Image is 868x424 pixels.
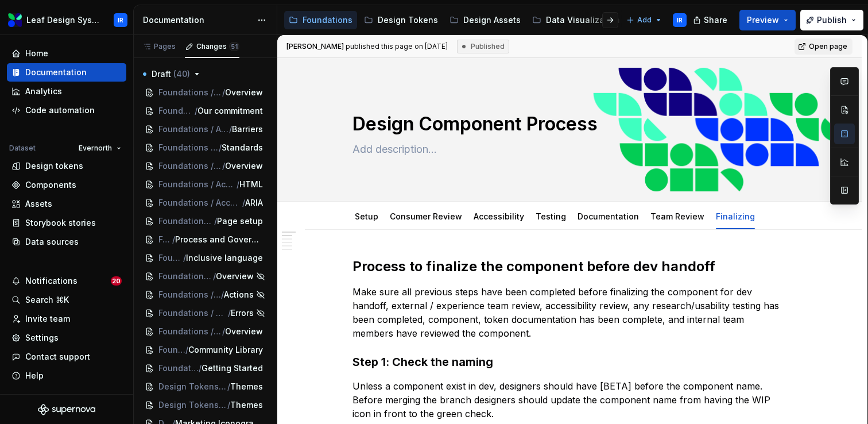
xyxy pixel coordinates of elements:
div: Help [25,370,44,381]
span: 20 [111,276,122,286]
div: IR [118,16,123,25]
span: Foundations / Accessibility Guidelines / Accessibility Overview [158,87,222,98]
a: Invite team [7,310,126,328]
a: Foundations / Content design / Designing content/Overview [140,267,270,286]
a: Code automation [7,101,126,120]
a: Documentation [7,63,126,82]
a: Data sources [7,233,126,251]
span: Add [637,16,652,25]
span: / [242,197,245,209]
a: Foundations / Contribution & Governance/Community Library [140,341,270,359]
span: Foundations / Content design / Getting started [158,234,172,245]
span: Standards [222,142,263,153]
span: Errors [231,307,254,319]
span: ( 40 ) [173,69,190,79]
button: Share [687,10,735,30]
a: Foundations / Accessibility Guidelines / Coding for the web/HTML [140,175,270,194]
span: Actions [224,289,254,300]
svg: Supernova Logo [38,404,95,415]
div: Finalizing [711,204,759,228]
span: Our commitment [197,105,263,117]
a: Open page [795,38,852,55]
button: Search ⌘K [7,291,126,309]
div: Documentation [573,204,644,228]
a: Accessibility [474,211,524,221]
div: Home [25,48,48,59]
span: / [214,215,217,227]
span: Getting Started [201,363,263,374]
div: Leaf Design System [26,14,100,26]
button: Publish [800,10,863,30]
div: Contact support [25,351,90,363]
span: HTML [239,179,263,190]
div: Setup [350,204,383,228]
a: Documentation [578,211,639,221]
button: Contact support [7,348,126,366]
span: ARIA [245,197,263,209]
a: Assets [7,195,126,213]
div: Design Assets [463,14,521,26]
span: Overview [216,271,254,282]
span: Design Tokens / Color [158,381,227,392]
button: Help [7,367,126,385]
button: Evernorth [73,140,126,156]
div: Documentation [143,14,251,26]
span: / [172,234,175,245]
span: / [222,326,225,337]
a: Foundations / Accessibility Guidelines / Accessibility Overview/Overview [140,83,270,102]
span: published this page on [DATE] [286,42,448,51]
span: [PERSON_NAME] [286,42,344,51]
a: Foundations / Accessibility Guidelines / Coding for the web/ARIA [140,194,270,212]
div: Published [457,40,509,53]
a: Finalizing [716,211,755,221]
p: Make sure all previous steps have been completed before finalizing the component for dev handoff,... [352,285,786,340]
button: Preview [739,10,796,30]
a: Foundations / Accessibility Guidelines / Accessibility Overview/Barriers [140,120,270,138]
span: Preview [747,14,779,26]
div: Page tree [284,9,621,32]
a: Foundations / Accessibility Guidelines / Coding for the web/Overview [140,157,270,175]
span: 51 [229,42,239,51]
span: Inclusive language [186,252,263,264]
div: Design tokens [25,160,83,172]
a: Foundations [284,11,357,29]
div: Code automation [25,105,95,116]
span: / [227,381,230,392]
span: Process and Governance [175,234,263,245]
a: Design Tokens [359,11,443,29]
div: Analytics [25,86,62,97]
div: Pages [142,42,176,51]
span: Overview [225,326,263,337]
a: Consumer Review [390,211,462,221]
div: Consumer Review [385,204,467,228]
div: Dataset [9,144,36,153]
a: Design Tokens / Color/Themes [140,377,270,396]
a: Foundations / Content design / Accessibility and inclusion/Inclusive language [140,249,270,267]
div: Testing [531,204,571,228]
a: Foundations / Accessibility Guidelines / Coding for the web/Page setup [140,212,270,230]
span: Foundations / Accessibility Guidelines / Accessibility Overview [158,124,229,135]
h3: Step 1: Check the naming [352,354,786,370]
div: Data Visualization [546,14,620,26]
a: Design Tokens / Border Radius/Themes [140,396,270,414]
a: Design Assets [445,11,525,29]
div: Assets [25,198,52,210]
div: Design Tokens [378,14,438,26]
div: Search ⌘K [25,294,69,306]
span: Overview [225,160,263,172]
a: Analytics [7,82,126,101]
div: Notifications [25,275,77,287]
span: / [195,105,197,117]
span: Evernorth [79,144,112,153]
span: Foundations / Accessibility Guidelines / Coding for the web [158,215,214,227]
a: Foundations / Contribution & Governance/Overview [140,322,270,341]
a: Storybook stories [7,214,126,232]
a: Foundations / Accessibility Guidelines / Accessibility Overview/Our commitment [140,102,270,120]
h2: Process to finalize the component before dev handoff [352,257,786,276]
a: Foundations / Content design / Designing content/Actions [140,286,270,304]
img: 6e787e26-f4c0-4230-8924-624fe4a2d214.png [8,13,22,27]
span: / [221,289,224,300]
span: Foundations / Accessibility Guidelines / Accessibility Overview [158,142,219,153]
span: / [185,344,188,356]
